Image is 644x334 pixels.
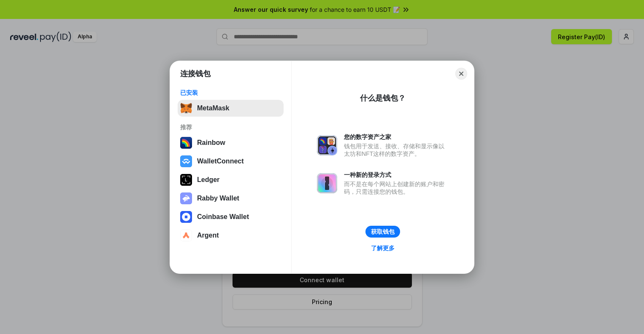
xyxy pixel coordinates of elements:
button: 获取钱包 [365,226,400,238]
img: svg+xml,%3Csvg%20xmlns%3D%22http%3A%2F%2Fwww.w3.org%2F2000%2Fsvg%22%20fill%3D%22none%22%20viewBox... [317,173,337,193]
img: svg+xml,%3Csvg%20width%3D%2228%22%20height%3D%2228%22%20viewBox%3D%220%200%2028%2028%22%20fill%3D... [180,230,192,241]
img: svg+xml,%3Csvg%20xmlns%3D%22http%3A%2F%2Fwww.w3.org%2F2000%2Fsvg%22%20fill%3D%22none%22%20viewBox... [180,192,192,204]
div: 了解更多 [371,244,395,252]
a: 了解更多 [366,243,400,254]
div: 而不是在每个网站上创建新的账户和密码，只需连接您的钱包。 [344,180,449,195]
button: Coinbase Wallet [178,208,284,225]
img: svg+xml,%3Csvg%20width%3D%22120%22%20height%3D%22120%22%20viewBox%3D%220%200%20120%20120%22%20fil... [180,137,192,149]
div: 什么是钱包？ [360,93,406,103]
button: WalletConnect [178,153,284,170]
h1: 连接钱包 [180,69,211,79]
button: Close [455,68,467,80]
button: Rainbow [178,134,284,151]
div: WalletConnect [197,158,244,165]
button: Argent [178,227,284,244]
div: Argent [197,232,219,239]
div: 一种新的登录方式 [344,171,449,179]
div: Coinbase Wallet [197,213,249,221]
img: svg+xml,%3Csvg%20width%3D%2228%22%20height%3D%2228%22%20viewBox%3D%220%200%2028%2028%22%20fill%3D... [180,211,192,223]
img: svg+xml,%3Csvg%20width%3D%2228%22%20height%3D%2228%22%20viewBox%3D%220%200%2028%2028%22%20fill%3D... [180,155,192,167]
img: svg+xml,%3Csvg%20xmlns%3D%22http%3A%2F%2Fwww.w3.org%2F2000%2Fsvg%22%20fill%3D%22none%22%20viewBox... [317,135,337,155]
div: 推荐 [180,123,281,131]
img: svg+xml,%3Csvg%20xmlns%3D%22http%3A%2F%2Fwww.w3.org%2F2000%2Fsvg%22%20width%3D%2228%22%20height%3... [180,174,192,186]
button: MetaMask [178,100,284,117]
button: Ledger [178,171,284,188]
div: Rainbow [197,139,225,147]
img: svg+xml,%3Csvg%20fill%3D%22none%22%20height%3D%2233%22%20viewBox%3D%220%200%2035%2033%22%20width%... [180,102,192,114]
div: 您的数字资产之家 [344,133,449,141]
div: 获取钱包 [371,228,395,235]
div: Ledger [197,176,219,184]
div: MetaMask [197,104,229,112]
div: Rabby Wallet [197,195,239,202]
div: 钱包用于发送、接收、存储和显示像以太坊和NFT这样的数字资产。 [344,142,449,158]
div: 已安装 [180,89,281,96]
button: Rabby Wallet [178,190,284,207]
